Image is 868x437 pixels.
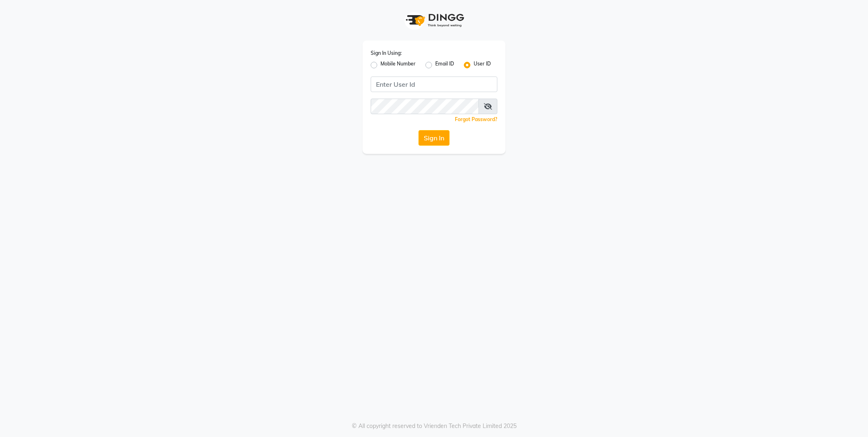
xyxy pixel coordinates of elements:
a: Forgot Password? [455,116,497,122]
img: logo1.svg [401,8,467,32]
label: Email ID [435,60,454,70]
input: Username [371,99,479,114]
input: Username [371,77,497,92]
label: Mobile Number [380,60,416,70]
label: User ID [474,60,491,70]
label: Sign In Using: [371,50,402,57]
button: Sign In [418,130,450,146]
